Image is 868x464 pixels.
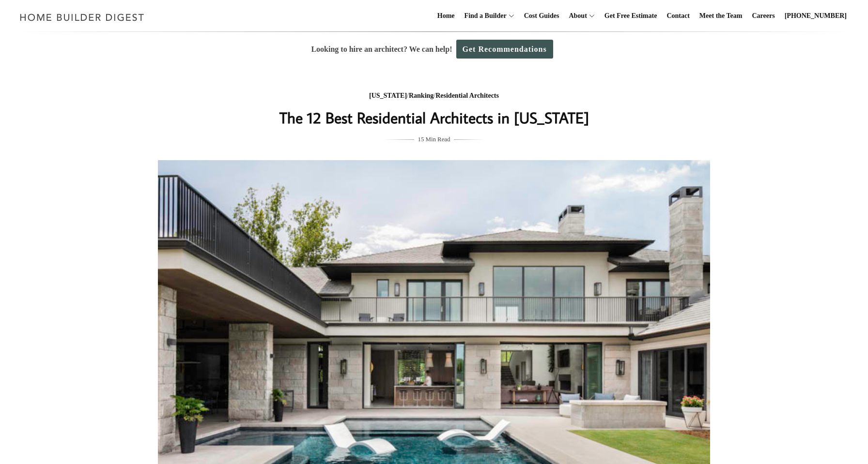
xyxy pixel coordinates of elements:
[781,0,851,31] a: [PHONE_NUMBER]
[435,92,499,99] a: Residential Architects
[369,92,407,99] a: [US_STATE]
[601,0,661,31] a: Get Free Estimate
[409,92,434,99] a: Ranking
[565,0,587,31] a: About
[241,106,627,129] h1: The 12 Best Residential Architects in [US_STATE]
[15,8,149,27] img: Home Builder Digest
[696,0,746,31] a: Meet the Team
[456,40,553,59] a: Get Recommendations
[434,0,459,31] a: Home
[461,0,507,31] a: Find a Builder
[520,0,563,31] a: Cost Guides
[418,134,450,145] span: 15 Min Read
[748,0,779,31] a: Careers
[663,0,693,31] a: Contact
[241,90,627,102] div: / /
